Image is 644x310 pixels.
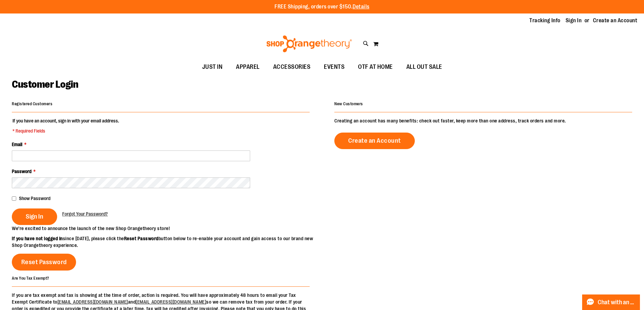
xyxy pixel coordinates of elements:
a: [EMAIL_ADDRESS][DOMAIN_NAME] [136,299,206,305]
strong: New Customers [334,102,363,106]
a: Create an Account [334,133,415,149]
span: Email [12,142,22,147]
span: ACCESSORIES [273,59,311,75]
a: Sign In [566,17,582,24]
span: Password [12,169,31,174]
img: Shop Orangetheory [265,35,353,52]
button: Chat with an Expert [582,294,640,310]
strong: Reset Password [124,236,159,241]
button: Sign In [12,208,57,225]
a: Forgot Your Password? [62,210,108,217]
span: OTF AT HOME [358,59,393,75]
span: Forgot Your Password? [62,211,108,217]
strong: Are You Tax Exempt? [12,276,49,280]
span: APPAREL [236,59,260,75]
strong: Registered Customers [12,102,52,106]
span: * Required Fields [13,128,119,134]
a: Tracking Info [529,17,560,24]
p: FREE Shipping, orders over $150. [275,3,369,11]
span: Customer Login [12,79,78,90]
a: [EMAIL_ADDRESS][DOMAIN_NAME] [57,299,128,305]
legend: If you have an account, sign in with your email address. [12,117,120,134]
span: Chat with an Expert [598,299,636,306]
span: Sign In [26,213,43,220]
p: We’re excited to announce the launch of the new Shop Orangetheory store! [12,225,322,232]
span: EVENTS [324,59,344,75]
span: ALL OUT SALE [406,59,442,75]
a: Reset Password [12,254,76,271]
p: since [DATE], please click the button below to re-enable your account and gain access to our bran... [12,235,322,249]
a: Details [353,4,369,10]
p: Creating an account has many benefits: check out faster, keep more than one address, track orders... [334,117,632,124]
span: Show Password [19,196,50,201]
a: Create an Account [593,17,638,24]
span: JUST IN [202,59,223,75]
span: Reset Password [21,258,67,266]
span: Create an Account [348,137,401,144]
strong: If you have not logged in [12,236,63,241]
